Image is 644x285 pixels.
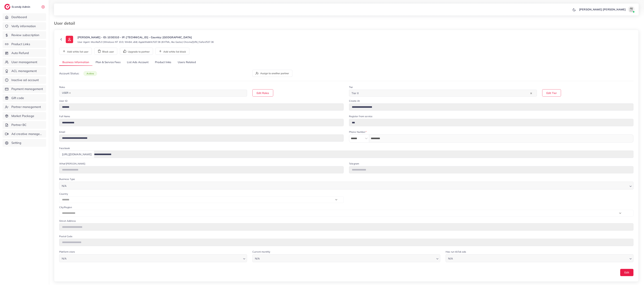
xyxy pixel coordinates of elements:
label: Has run tikTok ads [446,250,466,253]
span: N/A [254,256,260,261]
span: Review subscription [11,33,39,37]
a: ACL management [3,67,46,75]
span: Auto Refund [11,51,29,55]
a: Partner BC [3,121,46,129]
button: Edit [620,269,633,276]
div: Search for option [59,90,247,97]
div: Search for option [446,254,633,262]
a: [PERSON_NAME] [PERSON_NAME]avatar [577,6,636,13]
a: Gift code [3,94,46,102]
span: Gift code [11,96,24,100]
label: Email [59,130,65,134]
button: Deselect USER [69,92,71,94]
span: N/A [447,256,454,261]
a: User management [3,58,46,66]
a: Plan & Service Fees [92,59,124,66]
div: Search for option [252,254,440,262]
button: Assign to another partner [252,70,292,77]
img: avatar [628,6,635,13]
span: Product Links [11,42,30,46]
img: ic-user-info.36bf1079.svg [66,36,73,43]
span: N/A [61,256,67,261]
span: Tier II [351,91,359,96]
label: Business Type [59,177,75,181]
a: logoEcomdy Admin [4,4,31,10]
label: City/Region [59,206,72,209]
div: Search for option [349,90,537,97]
h3: User detail [54,21,78,26]
a: Ad creative management [3,130,46,138]
label: Full Name [59,115,70,118]
label: Platform store [59,250,75,253]
input: Search for option [68,183,628,188]
button: Edit Roles [252,89,273,97]
label: Postal Code [59,235,72,238]
input: Search for option [261,255,435,261]
span: ACL management [11,69,37,73]
a: Users Related [174,59,199,66]
button: Upgrade to partner [120,48,153,55]
div: [URL][DOMAIN_NAME] [59,151,94,158]
span: Setting [11,141,21,145]
div: Search for option [59,254,247,262]
a: Setting [3,139,46,147]
span: Partner BC [11,123,27,127]
span: Verify information [11,24,36,28]
span: Dashboard [11,15,27,19]
span: Payment management [11,87,43,91]
a: Payment management [3,85,46,93]
a: Review subscription [3,31,46,39]
span: User management [11,60,37,64]
img: logo [4,4,10,10]
a: Inactive ad account [3,76,46,84]
small: User Agent: Mozilla/5.0 (Windows NT 10.0; Win64; x64) AppleWebKit/537.36 (KHTML, like Gecko) Chro... [77,40,214,44]
p: [PERSON_NAME] - ID: 1030310 - IP: [TECHNICAL_ID] - Country: [GEOGRAPHIC_DATA] [77,35,214,39]
label: Create At [349,99,360,103]
label: Telegram [349,162,359,165]
a: Market Package [3,112,46,120]
a: Product Links [3,40,46,48]
a: Partner management [3,103,46,111]
a: Product links [152,59,174,66]
label: Facebook [59,147,70,150]
button: Add white list block [155,48,189,55]
label: Country [59,192,68,196]
span: Inactive ad account [11,78,39,82]
label: Tier [349,85,353,89]
input: Search for option [73,90,243,96]
label: Phone Number [349,130,367,134]
h2: Ecomdy Admin [12,5,31,8]
label: What'[PERSON_NAME] [59,162,85,165]
input: Search for option [454,255,628,261]
button: Edit Tier [542,89,561,97]
label: User ID [59,99,67,103]
input: Search for option [360,90,529,96]
span: Market Package [11,114,34,118]
a: Dashboard [3,13,46,21]
span: N/A [61,183,67,188]
p: [PERSON_NAME] [PERSON_NAME] [579,7,626,11]
a: Business Information [59,59,92,66]
input: Search for option [68,255,242,261]
span: active [83,71,97,76]
label: Street Address [59,219,76,223]
button: Add white list user [59,48,92,55]
label: Current monthly [252,250,270,253]
p: Account Status: [59,71,97,76]
button: Block user [94,48,117,55]
span: Partner management [11,105,41,109]
a: Verify information [3,22,46,30]
a: List Ads Account [124,59,152,66]
label: Register from service [349,115,372,118]
label: Roles [59,85,65,89]
button: Clear Selected [530,91,532,95]
div: Search for option [59,182,633,189]
span: Ad creative management [11,132,44,136]
a: Auto Refund [3,49,46,57]
span: USER [61,91,72,95]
